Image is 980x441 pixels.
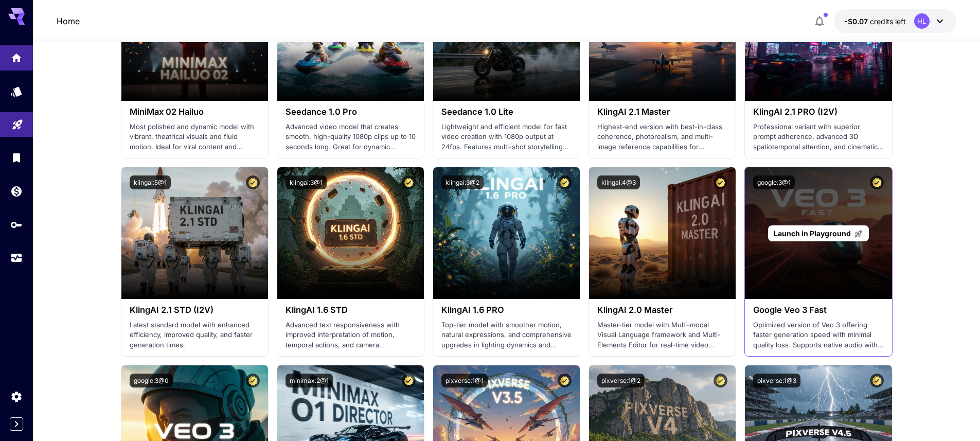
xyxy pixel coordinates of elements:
[10,218,23,231] div: API Keys
[834,9,956,33] button: -$0.06902HL
[246,175,260,189] button: Certified Model – Vetted for best performance and includes a commercial license.
[441,305,572,315] h3: KlingAI 1.6 PRO
[130,374,173,387] button: google:3@0
[57,15,80,27] a: Home
[844,16,906,27] div: -$0.06902
[844,17,870,26] span: -$0.07
[753,175,795,189] button: google:3@1
[714,374,727,387] button: Certified Model – Vetted for best performance and includes a commercial license.
[558,374,572,387] button: Certified Model – Vetted for best performance and includes a commercial license.
[286,374,333,387] button: minimax:2@1
[402,175,416,189] button: Certified Model – Vetted for best performance and includes a commercial license.
[121,167,268,299] img: alt
[441,122,572,152] p: Lightweight and efficient model for fast video creation with 1080p output at 24fps. Features mult...
[597,107,727,117] h3: KlingAI 2.1 Master
[753,107,883,117] h3: KlingAI 2.1 PRO (I2V)
[433,167,580,299] img: alt
[130,320,260,350] p: Latest standard model with enhanced efficiency, improved quality, and faster generation times.
[10,185,23,198] div: Wallet
[57,15,80,27] nav: breadcrumb
[597,122,727,152] p: Highest-end version with best-in-class coherence, photorealism, and multi-image reference capabil...
[714,175,727,189] button: Certified Model – Vetted for best performance and includes a commercial license.
[10,51,23,64] div: Home
[768,225,868,241] a: Launch in Playground
[870,374,884,387] button: Certified Model – Vetted for best performance and includes a commercial license.
[286,107,416,117] h3: Seedance 1.0 Pro
[130,305,260,315] h3: KlingAI 2.1 STD (I2V)
[11,117,24,130] div: Playground
[441,320,572,350] p: Top-tier model with smoother motion, natural expressions, and comprehensive upgrades in lighting ...
[597,175,640,189] button: klingai:4@3
[286,305,416,315] h3: KlingAI 1.6 STD
[441,374,488,387] button: pixverse:1@1
[774,229,851,238] span: Launch in Playground
[10,85,23,98] div: Models
[402,374,416,387] button: Certified Model – Vetted for best performance and includes a commercial license.
[10,417,23,431] button: Expand sidebar
[10,252,23,264] div: Usage
[597,305,727,315] h3: KlingAI 2.0 Master
[753,374,800,387] button: pixverse:1@3
[286,175,327,189] button: klingai:3@1
[597,374,645,387] button: pixverse:1@2
[286,320,416,350] p: Advanced text responsiveness with improved interpretation of motion, temporal actions, and camera...
[10,390,23,403] div: Settings
[130,122,260,152] p: Most polished and dynamic model with vibrant, theatrical visuals and fluid motion. Ideal for vira...
[441,175,484,189] button: klingai:3@2
[753,122,883,152] p: Professional variant with superior prompt adherence, advanced 3D spatiotemporal attention, and ci...
[286,122,416,152] p: Advanced video model that creates smooth, high-quality 1080p clips up to 10 seconds long. Great f...
[870,17,906,26] span: credits left
[914,13,930,29] div: HL
[130,107,260,117] h3: MiniMax 02 Hailuo
[130,175,171,189] button: klingai:5@1
[10,151,23,164] div: Library
[246,374,260,387] button: Certified Model – Vetted for best performance and includes a commercial license.
[277,167,424,299] img: alt
[441,107,572,117] h3: Seedance 1.0 Lite
[753,320,883,350] p: Optimized version of Veo 3 offering faster generation speed with minimal quality loss. Supports n...
[870,175,884,189] button: Certified Model – Vetted for best performance and includes a commercial license.
[558,175,572,189] button: Certified Model – Vetted for best performance and includes a commercial license.
[589,167,736,299] img: alt
[753,305,883,315] h3: Google Veo 3 Fast
[597,320,727,350] p: Master-tier model with Multi-modal Visual Language framework and Multi-Elements Editor for real-t...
